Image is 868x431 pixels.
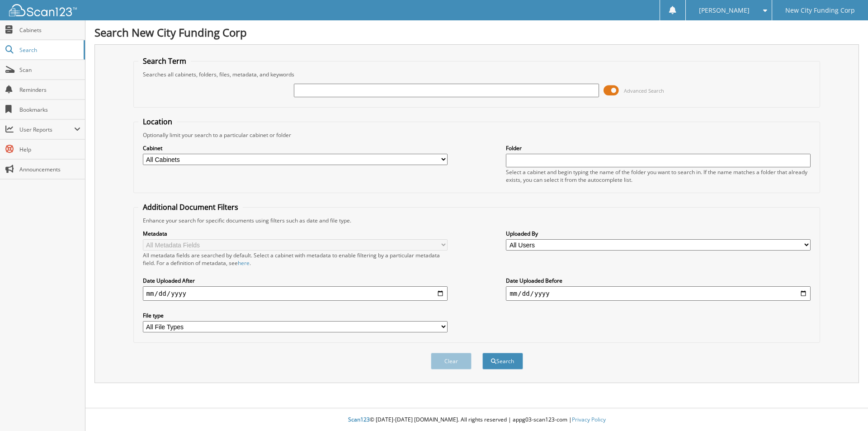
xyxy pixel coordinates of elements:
div: © [DATE]-[DATE] [DOMAIN_NAME]. All rights reserved | appg03-scan123-com | [85,409,868,431]
legend: Location [138,117,177,127]
img: scan123-logo-white.svg [9,4,77,16]
span: Scan [19,66,80,74]
label: Metadata [143,230,448,237]
span: Cabinets [19,26,80,34]
label: Date Uploaded Before [506,277,811,284]
span: Scan123 [348,416,370,423]
legend: Search Term [138,56,191,66]
div: Searches all cabinets, folders, files, metadata, and keywords [138,71,816,78]
label: Uploaded By [506,230,811,237]
div: All metadata fields are searched by default. Select a cabinet with metadata to enable filtering b... [143,251,448,267]
button: Clear [431,353,472,369]
div: Enhance your search for specific documents using filters such as date and file type. [138,217,816,224]
a: here [238,259,250,267]
button: Search [482,353,523,369]
iframe: Chat Widget [823,388,868,431]
span: New City Funding Corp [785,8,855,13]
div: Optionally limit your search to a particular cabinet or folder [138,131,816,139]
span: [PERSON_NAME] [699,8,750,13]
span: Reminders [19,86,80,94]
input: start [143,286,448,301]
span: Search [19,46,79,54]
span: Advanced Search [624,87,664,94]
div: Select a cabinet and begin typing the name of the folder you want to search in. If the name match... [506,168,811,184]
a: Privacy Policy [572,416,606,423]
span: Announcements [19,166,80,173]
span: Help [19,146,80,153]
label: Folder [506,144,811,152]
input: end [506,286,811,301]
label: Cabinet [143,144,448,152]
legend: Additional Document Filters [138,202,243,212]
h1: Search New City Funding Corp [94,25,859,40]
span: Bookmarks [19,106,80,114]
label: Date Uploaded After [143,277,448,284]
span: User Reports [19,126,74,133]
label: File type [143,312,448,319]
